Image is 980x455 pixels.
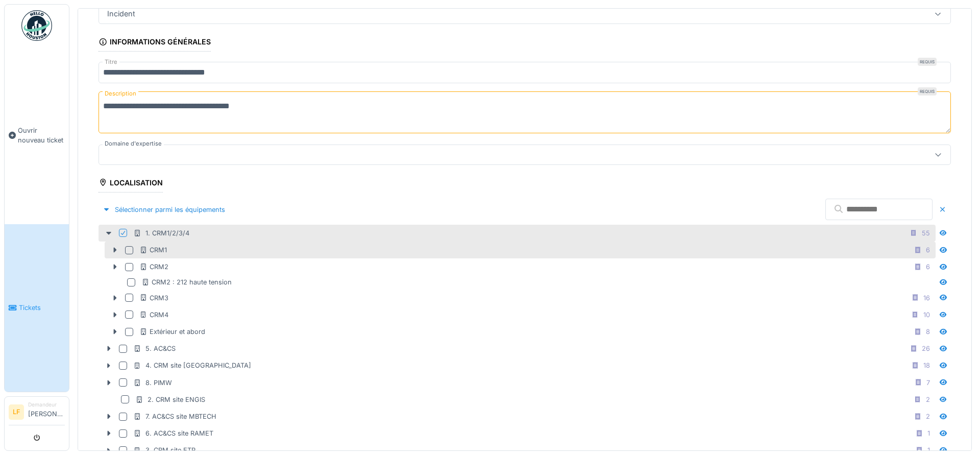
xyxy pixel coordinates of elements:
div: CRM1 [139,245,167,255]
div: Requis [918,58,937,66]
a: LF Demandeur[PERSON_NAME] [9,401,65,425]
div: Extérieur et abord [139,327,205,337]
div: 7. AC&CS site MBTECH [133,412,216,421]
div: CRM2 [139,262,168,272]
div: 26 [922,344,930,353]
li: [PERSON_NAME] [28,401,65,423]
div: 3. CRM site ETP [133,445,195,455]
div: 2. CRM site ENGIS [135,395,205,404]
div: 6 [926,262,930,272]
label: Domaine d'expertise [103,139,164,148]
div: 5. AC&CS [133,344,176,353]
div: 1 [927,428,930,438]
div: 6. AC&CS site RAMET [133,428,213,438]
div: 1 [927,445,930,455]
div: Demandeur [28,401,65,409]
div: Sélectionner parmi les équipements [99,203,229,217]
div: Requis [918,87,937,95]
div: Localisation [99,175,163,193]
div: 2 [926,412,930,421]
div: CRM4 [139,310,168,320]
div: 10 [923,310,930,320]
a: Ouvrir nouveau ticket [5,46,69,224]
div: 7 [926,378,930,388]
div: Informations générales [99,34,211,52]
div: 1. CRM1/2/3/4 [133,228,189,238]
label: Titre [103,58,119,66]
div: CRM3 [139,293,168,303]
div: 55 [922,228,930,238]
div: 6 [926,245,930,255]
span: Tickets [19,303,65,313]
label: Description [103,87,138,100]
li: LF [9,404,24,420]
div: Incident [103,8,139,19]
img: Badge_color-CXgf-gQk.svg [21,10,52,41]
div: 8 [926,327,930,337]
span: Ouvrir nouveau ticket [18,126,65,145]
a: Tickets [5,224,69,392]
div: 8. PIMW [133,378,172,388]
div: 4. CRM site [GEOGRAPHIC_DATA] [133,361,251,370]
div: 16 [923,293,930,303]
div: 18 [923,361,930,370]
div: 2 [926,395,930,404]
div: CRM2 : 212 haute tension [141,277,232,287]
